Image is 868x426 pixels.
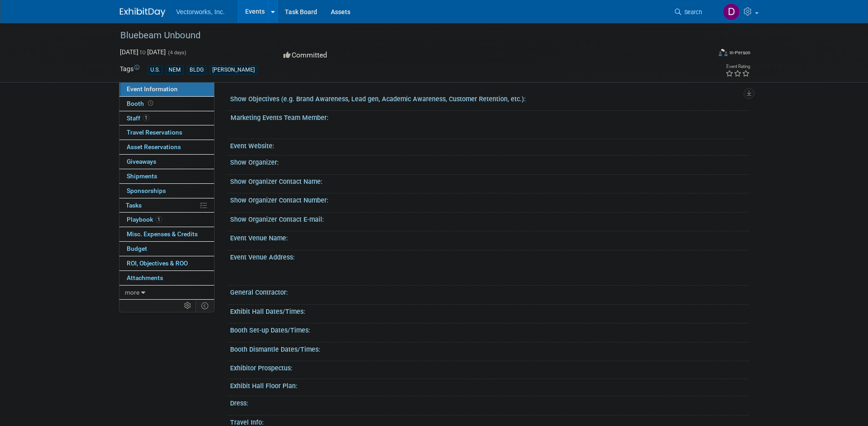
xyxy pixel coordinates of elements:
a: Playbook1 [119,213,214,227]
span: Asset Reservations [127,143,181,151]
div: [PERSON_NAME] [210,65,257,75]
span: 1 [155,216,162,223]
a: Booth [119,97,214,111]
div: General Contractor: [230,286,749,297]
img: ExhibitDay [120,8,165,17]
a: Staff1 [119,111,214,125]
img: Donna Gail Spencer [723,3,740,21]
img: Format-Inperson.png [719,49,728,56]
div: Show Organizer: [230,156,749,167]
div: Show Organizer Contact E-mail: [230,213,749,224]
span: Misc. Expenses & Credits [127,230,198,238]
div: Bluebeam Unbound [117,27,697,44]
div: Booth Set-up Dates/Times: [230,323,749,335]
div: Dress: [230,396,749,408]
span: Staff [127,114,149,122]
a: Travel Reservations [119,125,214,140]
div: Event Website: [230,139,749,151]
a: Attachments [119,271,214,285]
a: Misc. Expenses & Credits [119,227,214,241]
span: Playbook [127,216,162,223]
div: Event Venue Address: [230,250,749,262]
div: Event Format [657,47,751,61]
a: more [119,286,214,300]
span: Budget [127,245,147,252]
a: Event Information [119,82,214,96]
div: Exhibitor Prospectus: [230,361,749,373]
a: ROI, Objectives & ROO [119,256,214,270]
div: Exhibit Hall Dates/Times: [230,305,749,316]
span: Travel Reservations [127,129,182,136]
span: more [125,289,139,296]
a: Search [669,4,711,20]
span: Vectorworks, Inc. [176,8,225,16]
div: Exhibit Hall Floor Plan: [230,379,749,390]
span: [DATE] [DATE] [120,48,166,56]
span: 1 [143,114,149,121]
span: Tasks [126,202,142,209]
span: ROI, Objectives & ROO [127,260,188,267]
span: Event Information [127,85,178,93]
span: (4 days) [167,50,186,56]
td: Toggle Event Tabs [195,300,214,312]
span: Giveaways [127,158,156,165]
a: Sponsorships [119,184,214,198]
td: Tags [120,64,139,75]
div: In-Person [729,49,750,56]
span: to [139,48,147,56]
span: Booth not reserved yet [146,100,155,107]
td: Personalize Event Tab Strip [180,300,196,312]
a: Budget [119,242,214,256]
div: Booth Dismantle Dates/Times: [230,343,749,354]
div: Committed [281,47,482,63]
div: Event Rating [725,64,750,69]
div: U.S. [148,65,163,75]
a: Shipments [119,169,214,183]
span: Booth [127,100,155,107]
a: Asset Reservations [119,140,214,154]
span: Shipments [127,172,157,180]
div: Event Venue Name: [230,231,749,243]
div: Show Organizer Contact Number: [230,193,749,205]
div: Marketing Events Team Member: [231,111,745,122]
div: NEM [166,65,184,75]
a: Tasks [119,198,214,213]
div: Show Objectives (e.g. Brand Awareness, Lead gen, Academic Awareness, Customer Retention, etc.): [230,92,749,104]
span: Attachments [127,274,163,281]
div: Show Organizer Contact Name: [230,175,749,186]
span: Search [681,9,702,16]
span: Sponsorships [127,187,166,194]
a: Giveaways [119,155,214,169]
div: BLDG [187,65,206,75]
